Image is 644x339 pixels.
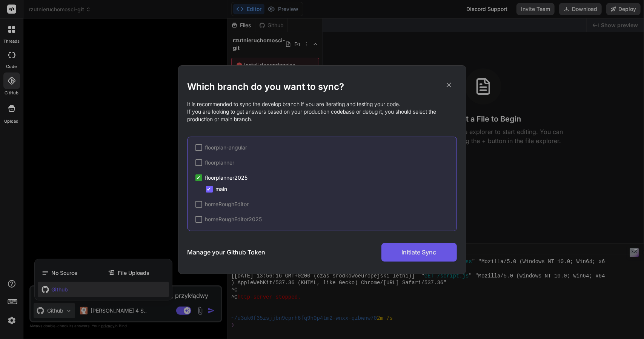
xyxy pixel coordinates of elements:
span: main [216,185,227,193]
h2: Which branch do you want to sync? [188,81,457,93]
span: floorplanner2025 [205,174,248,182]
span: floorplan-angular [205,144,247,151]
span: homeRoughEditor2025 [205,216,262,223]
h3: Manage your Github Token [188,248,266,257]
span: Initiate Sync [402,248,437,257]
button: Initiate Sync [381,243,457,262]
span: ✔ [207,185,212,193]
span: homeRoughEditor [205,200,249,208]
p: It is recommended to sync the develop branch if you are iterating and testing your code. If you a... [188,100,457,123]
span: ✔ [197,174,201,182]
span: floorplanner [205,159,235,166]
